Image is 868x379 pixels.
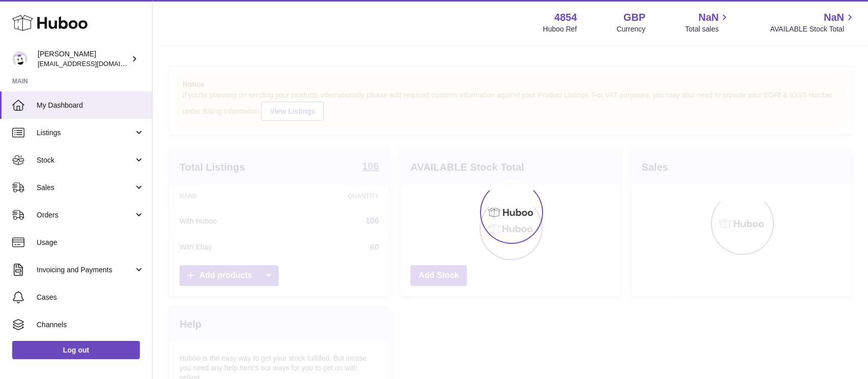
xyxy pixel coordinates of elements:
span: My Dashboard [37,101,144,110]
span: Orders [37,210,134,220]
div: Currency [617,24,646,34]
a: NaN Total sales [685,11,730,34]
span: AVAILABLE Stock Total [770,24,856,34]
span: Listings [37,128,134,138]
div: [PERSON_NAME] [38,49,129,69]
a: Log out [12,341,140,359]
span: NaN [698,11,719,24]
div: Huboo Ref [543,24,577,34]
span: Invoicing and Payments [37,265,134,275]
span: Stock [37,155,134,165]
span: Channels [37,320,144,330]
img: jimleo21@yahoo.gr [12,51,27,67]
span: NaN [824,11,844,24]
strong: GBP [623,11,645,24]
span: Total sales [685,24,730,34]
strong: 4854 [554,11,577,24]
a: NaN AVAILABLE Stock Total [770,11,856,34]
span: Sales [37,183,134,193]
span: [EMAIL_ADDRESS][DOMAIN_NAME] [38,59,149,68]
span: Usage [37,238,144,247]
span: Cases [37,293,144,302]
